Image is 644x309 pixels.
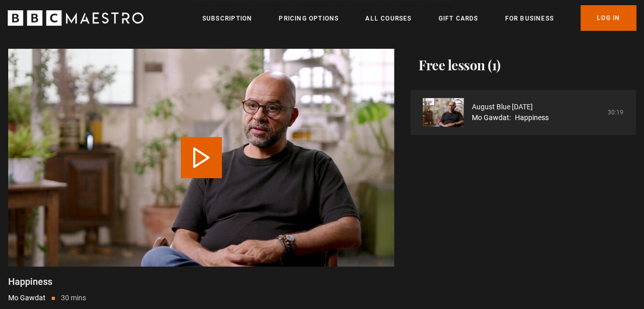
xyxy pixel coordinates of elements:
a: All Courses [365,13,411,24]
button: Play Lesson Happiness [181,137,222,178]
a: For business [505,13,553,24]
p: 30 mins [61,293,86,303]
a: Log In [580,5,636,31]
svg: BBC Maestro [8,10,143,26]
a: Mo Gawdat: Happiness [472,112,549,123]
a: Gift Cards [438,13,478,24]
a: Subscription [202,13,252,24]
video-js: Video Player [8,49,394,266]
h2: Free lesson (1) [410,49,636,82]
p: Mo Gawdat [8,293,46,303]
p: Happiness [8,275,394,288]
nav: Primary [202,5,636,31]
a: Pricing Options [279,13,339,24]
